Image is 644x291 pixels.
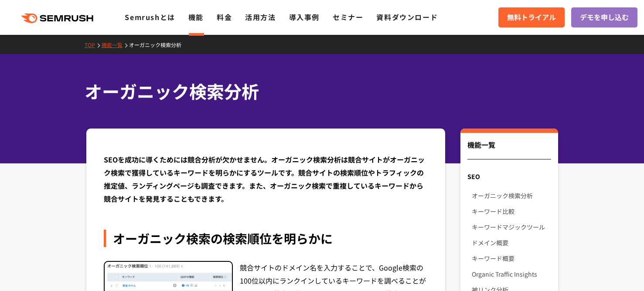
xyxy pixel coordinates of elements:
a: ドメイン概要 [472,235,551,250]
div: SEO [460,169,558,184]
a: 導入事例 [289,12,320,22]
a: セミナー [333,12,363,22]
span: 無料トライアル [507,12,556,23]
div: SEOを成功に導くためには競合分析が欠かせません。オーガニック検索分析は競合サイトがオーガニック検索で獲得しているキーワードを明らかにするツールです。競合サイトの検索順位やトラフィックの推定値、... [104,153,428,205]
a: デモを申し込む [571,7,637,27]
a: 無料トライアル [498,7,565,27]
a: 機能 [188,12,204,22]
a: オーガニック検索分析 [472,188,551,203]
a: 機能一覧 [102,41,129,48]
a: キーワードマジックツール [472,219,551,235]
a: Semrushとは [125,12,175,22]
a: キーワード概要 [472,250,551,266]
a: 資料ダウンロード [376,12,438,22]
a: 活用方法 [245,12,276,22]
a: TOP [85,41,102,48]
div: オーガニック検索の検索順位を明らかに [104,230,428,247]
a: Organic Traffic Insights [472,266,551,282]
a: オーガニック検索分析 [129,41,188,48]
h1: オーガニック検索分析 [85,78,551,104]
a: 料金 [217,12,232,22]
div: 機能一覧 [467,139,551,159]
span: デモを申し込む [580,12,629,23]
a: キーワード比較 [472,203,551,219]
